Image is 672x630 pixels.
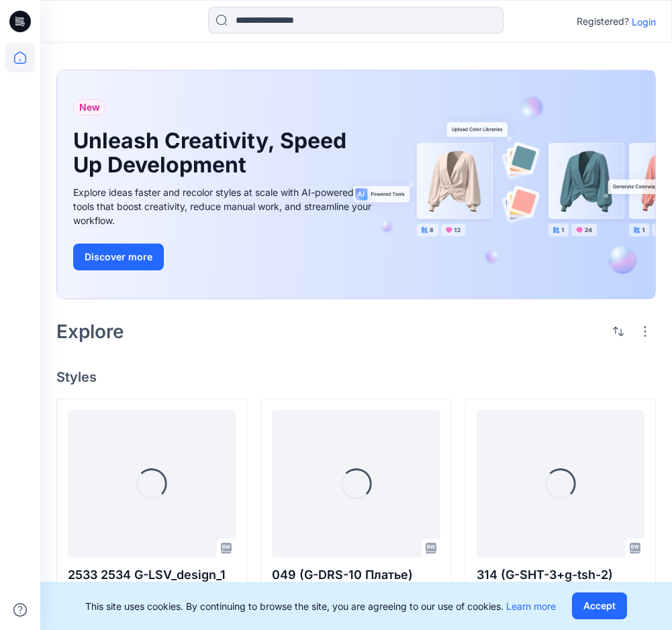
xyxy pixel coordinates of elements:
[73,129,355,177] h1: Unleash Creativity, Speed Up Development
[632,15,656,29] p: Login
[56,321,124,342] h2: Explore
[272,566,440,584] p: 049 (G-DRS-10 Платье)
[68,566,236,584] p: 2533 2534 G-LSV_design_1
[85,599,556,613] p: This site uses cookies. By continuing to browse the site, you are agreeing to our use of cookies.
[477,566,644,584] p: 314 (G-SHT-3+g-tsh-2)
[73,244,164,270] button: Discover more
[73,244,375,270] a: Discover more
[577,13,629,30] p: Registered?
[79,99,100,115] span: New
[56,369,656,385] h4: Styles
[73,185,375,227] div: Explore ideas faster and recolor styles at scale with AI-powered tools that boost creativity, red...
[506,600,556,612] a: Learn more
[572,592,627,619] button: Accept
